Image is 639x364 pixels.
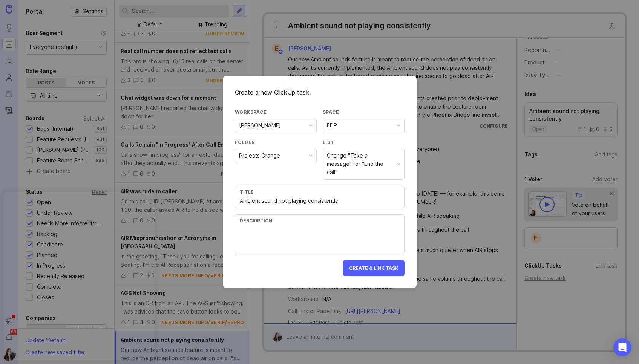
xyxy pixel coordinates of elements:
[323,109,405,115] div: Space
[240,189,400,195] div: Title
[327,151,394,176] div: Change "Take a message" for "End the call"
[239,151,280,160] div: Projects Orange
[235,109,317,115] div: Workspace
[235,88,405,97] div: Create a new ClickUp task
[323,139,405,145] div: List
[235,139,317,145] div: Folder
[349,265,398,271] span: Create & Link Task
[239,121,281,130] div: [PERSON_NAME]
[613,338,631,356] div: Open Intercom Messenger
[240,218,400,223] div: Description
[327,121,337,130] div: EDP
[343,260,405,276] button: Create & Link Task
[4,192,155,360] iframe: Popup CTA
